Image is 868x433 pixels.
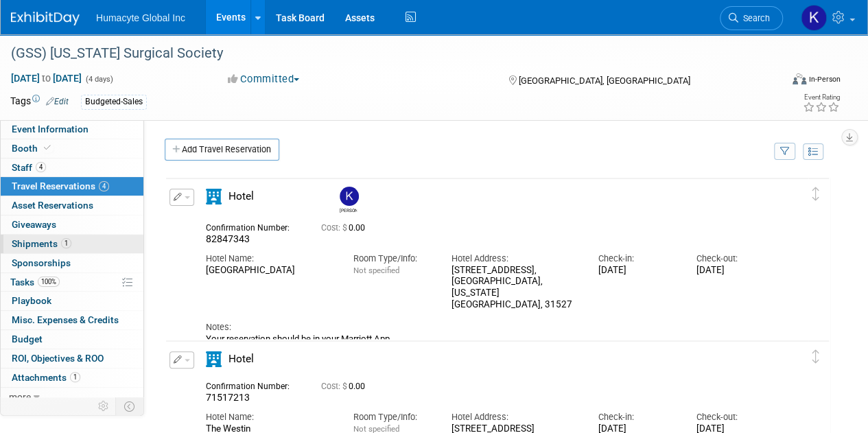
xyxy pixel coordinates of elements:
[598,265,676,277] div: [DATE]
[206,411,333,423] div: Hotel Name:
[12,372,80,383] span: Attachments
[12,180,109,191] span: Travel Reservations
[321,382,349,391] span: Cost: $
[9,391,31,402] span: more
[803,94,840,101] div: Event Rating
[696,253,774,265] div: Check-out:
[696,265,774,277] div: [DATE]
[70,372,80,382] span: 1
[1,254,143,272] a: Sponsorships
[12,314,119,325] span: Misc. Expenses & Credits
[84,75,113,84] span: (4 days)
[1,215,143,234] a: Giveaways
[1,273,143,292] a: Tasks100%
[206,351,222,367] i: Hotel
[206,253,333,265] div: Hotel Name:
[206,321,774,333] div: Notes:
[1,349,143,368] a: ROI, Objectives & ROO
[793,73,806,84] img: Format-Inperson.png
[11,12,80,25] img: ExhibitDay
[12,353,104,364] span: ROI, Objectives & ROO
[780,148,790,156] i: Filter by Traveler
[228,353,254,365] span: Hotel
[206,377,301,392] div: Confirmation Number:
[353,266,399,275] span: Not specified
[321,223,371,233] span: 0.00
[738,13,770,23] span: Search
[36,162,46,172] span: 4
[719,71,841,92] div: Event Format
[61,238,71,248] span: 1
[228,190,254,202] span: Hotel
[206,233,250,244] span: 82847343
[165,139,279,161] a: Add Travel Reservation
[321,223,349,233] span: Cost: $
[206,189,222,204] i: Hotel
[206,265,333,277] div: [GEOGRAPHIC_DATA]
[12,295,51,306] span: Playbook
[336,187,360,213] div: Kimberly VanderMeer
[12,143,54,154] span: Booth
[12,162,46,173] span: Staff
[598,411,676,423] div: Check-in:
[206,219,301,233] div: Confirmation Number:
[12,257,71,268] span: Sponsorships
[12,124,89,134] span: Event Information
[81,95,147,109] div: Budgeted-Sales
[1,388,143,406] a: more
[223,72,305,86] button: Committed
[99,181,109,191] span: 4
[518,75,690,86] span: [GEOGRAPHIC_DATA], [GEOGRAPHIC_DATA]
[1,139,143,158] a: Booth
[10,72,82,84] span: [DATE] [DATE]
[12,200,93,211] span: Asset Reservations
[1,196,143,215] a: Asset Reservations
[340,206,357,213] div: Kimberly VanderMeer
[44,144,51,152] i: Booth reservation complete
[1,311,143,329] a: Misc. Expenses & Credits
[1,120,143,139] a: Event Information
[12,238,71,249] span: Shipments
[12,219,56,230] span: Giveaways
[808,74,841,84] div: In-Person
[321,382,371,391] span: 0.00
[451,411,578,423] div: Hotel Address:
[206,392,250,403] span: 71517213
[353,411,431,423] div: Room Type/Info:
[353,253,431,265] div: Room Type/Info:
[46,97,69,106] a: Edit
[92,397,116,415] td: Personalize Event Tab Strip
[12,333,43,344] span: Budget
[1,177,143,196] a: Travel Reservations4
[696,411,774,423] div: Check-out:
[10,94,69,110] td: Tags
[1,330,143,349] a: Budget
[812,350,819,364] i: Click and drag to move item
[116,397,144,415] td: Toggle Event Tabs
[40,73,53,84] span: to
[1,368,143,387] a: Attachments1
[10,277,60,288] span: Tasks
[801,5,827,31] img: Kimberly VanderMeer
[340,187,359,206] img: Kimberly VanderMeer
[812,187,819,201] i: Click and drag to move item
[451,265,578,311] div: [STREET_ADDRESS], [GEOGRAPHIC_DATA], [US_STATE][GEOGRAPHIC_DATA], 31527
[206,333,774,344] div: Your reservation should be in your Marriott App
[1,235,143,253] a: Shipments1
[720,6,783,30] a: Search
[38,277,60,287] span: 100%
[6,41,770,66] div: (GSS) [US_STATE] Surgical Society
[1,292,143,310] a: Playbook
[451,253,578,265] div: Hotel Address:
[96,12,185,23] span: Humacyte Global Inc
[598,253,676,265] div: Check-in:
[1,159,143,177] a: Staff4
